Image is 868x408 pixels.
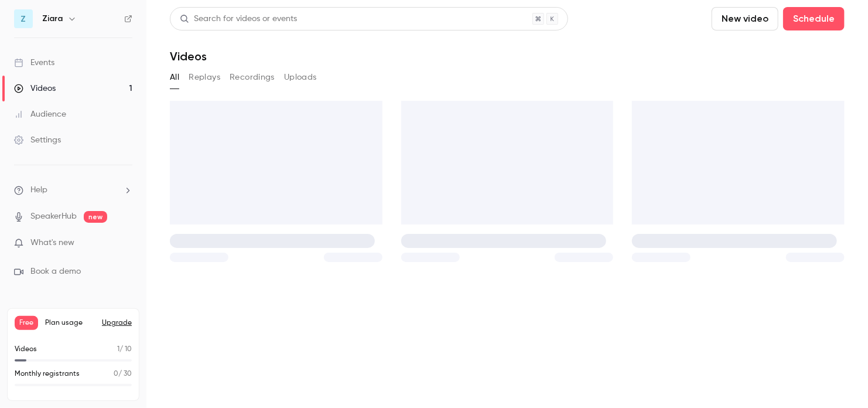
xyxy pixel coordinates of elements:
div: Videos [14,83,56,94]
button: All [170,68,179,87]
span: Plan usage [45,318,95,328]
section: Videos [170,7,845,401]
span: 0 [114,370,118,378]
button: Replays [189,68,220,87]
p: / 10 [117,344,132,355]
span: 1 [117,346,119,353]
span: new [84,211,107,223]
p: Monthly registrants [15,369,80,379]
h6: Ziara [42,13,63,25]
button: Upgrade [102,318,132,328]
h1: Videos [170,49,207,63]
div: Events [14,57,54,69]
button: Schedule [783,7,845,30]
a: SpeakerHub [30,210,77,223]
button: New video [712,7,778,30]
span: Z [21,13,26,25]
button: Uploads [284,68,317,87]
li: help-dropdown-opener [14,184,132,196]
p: Videos [15,344,37,355]
div: Search for videos or events [180,13,297,25]
div: Audience [14,108,66,120]
p: / 30 [114,369,132,379]
button: Recordings [230,68,275,87]
span: Free [15,316,38,330]
span: Book a demo [30,266,81,278]
span: What's new [30,237,74,249]
span: Help [30,184,47,196]
div: Settings [14,134,61,146]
